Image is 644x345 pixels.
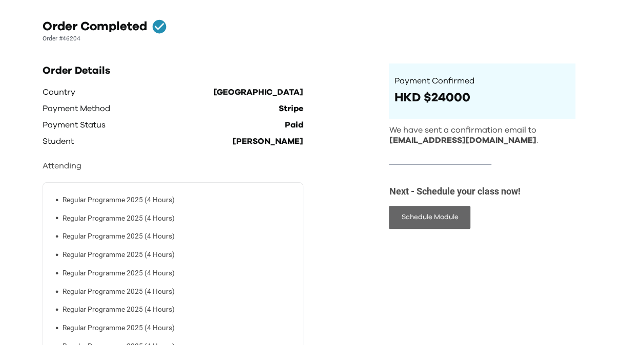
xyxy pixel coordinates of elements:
p: Regular Programme 2025 (4 Hours) [63,195,175,205]
p: Regular Programme 2025 (4 Hours) [63,213,175,224]
h2: Order Details [43,63,303,78]
p: We have sent a confirmation email to . [389,125,575,146]
button: Schedule Module [389,206,470,229]
span: [EMAIL_ADDRESS][DOMAIN_NAME] [389,136,536,144]
span: • [55,268,58,278]
p: Regular Programme 2025 (4 Hours) [63,286,175,297]
p: Attending [43,158,303,174]
p: Payment Status [43,117,106,133]
span: • [55,286,58,297]
span: • [55,231,58,242]
p: Paid [285,117,303,133]
p: Next - Schedule your class now! [389,183,575,200]
p: Regular Programme 2025 (4 Hours) [63,249,175,260]
span: • [55,322,58,333]
p: Regular Programme 2025 (4 Hours) [63,304,175,315]
span: • [55,249,58,260]
p: Country [43,84,75,100]
p: Payment Confirmed [394,76,570,87]
span: • [55,304,58,315]
p: HKD $24000 [394,90,570,106]
p: Student [43,133,74,149]
h1: Order Completed [43,18,147,35]
p: Regular Programme 2025 (4 Hours) [63,268,175,278]
p: [GEOGRAPHIC_DATA] [214,84,303,100]
span: • [55,195,58,205]
p: Stripe [279,100,303,117]
p: Regular Programme 2025 (4 Hours) [63,231,175,242]
a: Schedule Module [389,212,470,221]
p: [PERSON_NAME] [233,133,303,149]
span: • [55,212,58,223]
p: Order #46204 [43,35,601,43]
p: Payment Method [43,100,110,117]
p: Regular Programme 2025 (4 Hours) [63,322,175,333]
